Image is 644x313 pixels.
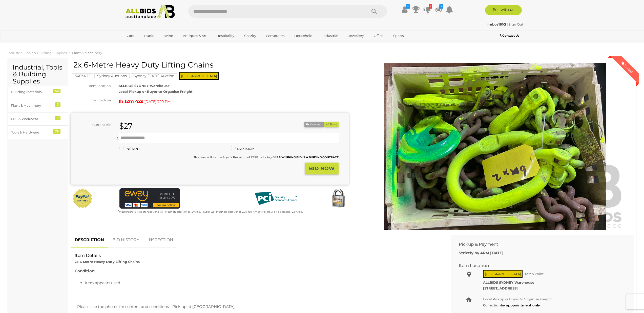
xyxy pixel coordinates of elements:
[439,4,443,9] i: 5
[231,146,254,152] label: MAXIMUM
[483,270,523,278] span: [GEOGRAPHIC_DATA]
[459,242,619,247] h2: Pickup & Payment
[507,22,508,26] span: |
[67,97,115,103] div: Set to close
[487,22,507,26] a: jimbos181
[365,63,625,230] img: 2x 6-Metre Heavy Duty Lifting Chains
[55,102,60,107] div: 7
[319,32,342,40] a: Industrial
[434,5,442,14] a: 5
[8,126,68,139] a: Tools & Hardware 76
[390,32,407,40] a: Sports
[72,73,93,78] mark: 54034-12
[140,32,158,40] a: Trucks
[485,5,522,15] a: Sell with us
[71,233,108,248] a: DESCRIPTION
[75,269,95,273] b: Condition:
[324,122,338,127] button: Share
[362,5,387,18] button: Search
[483,280,534,284] strong: ALLBIDS SYDNEY Warehouse
[75,303,440,310] p: - Please see the photos for content and conditions - Pick up at [GEOGRAPHIC_DATA]
[11,89,53,95] div: Building Materials
[119,121,133,131] strong: $27
[291,32,316,40] a: Household
[483,286,518,290] strong: [STREET_ADDRESS]
[11,129,53,135] div: Tools & Hardware
[75,260,140,264] strong: 2x 6-Metre Heavy Duty Lifting Chains
[459,251,504,255] b: Strictly by 4PM [DATE]
[75,253,440,258] h2: Item Details
[180,32,210,40] a: Antiques & Art
[13,64,63,85] h2: Industrial, Tools & Building Supplies
[309,165,335,171] strong: BID NOW
[67,83,115,89] div: Item location
[241,32,259,40] a: Charity
[55,116,60,120] div: 9
[406,4,410,9] i: $
[304,122,324,127] li: Unwatch this item
[487,22,506,26] strong: jimbos181
[119,146,140,152] label: INSTANT
[500,34,519,37] b: Contact Us
[11,116,53,122] div: PPE & Workwear
[143,100,172,104] span: ( )
[279,155,339,159] b: A WINNING BID IS A BINDING CONTRACT
[8,85,68,99] a: Building Materials 50
[8,99,68,112] a: Plant & Machinery 7
[370,32,387,40] a: Office
[119,188,180,209] img: eWAY Payment Gateway
[161,32,176,40] a: Wine
[459,263,619,268] h2: Item Location
[94,73,130,78] mark: Sydney Auctions
[263,32,288,40] a: Computers
[53,89,60,93] div: 50
[123,40,166,48] a: [GEOGRAPHIC_DATA]
[123,5,178,19] img: Allbids.com.au
[194,155,339,159] small: This Item will incur a Buyer's Premium of 22.5% including GST.
[72,188,93,209] img: Official PayPal Seal
[483,303,540,307] b: Collection
[144,233,177,248] a: INSPECTION
[118,84,170,88] strong: ALLBIDS SYDNEY Warehouse
[423,5,431,14] a: 1
[509,22,523,26] a: Sign Out
[251,188,301,209] img: PCI DSS compliant
[118,210,303,213] small: Mastercard & Visa transactions will incur an additional 1.9% fee. Paypal will incur an additional...
[71,122,115,128] div: Current Bid
[72,74,93,78] a: 54034-12
[73,61,347,69] h1: 2x 6-Metre Heavy Duty Lifting Chains
[345,32,367,40] a: Jewellery
[85,279,440,286] li: Item appears used.
[328,188,348,209] img: Secured by Rapid SSL
[615,56,639,79] div: Outbid
[94,74,130,78] a: Sydney Auctions
[523,271,545,277] span: Taren Point
[118,90,193,94] strong: Local Pickup or Buyer to Organise Freight
[144,99,171,104] span: [DATE] 7:10 PM
[8,51,67,55] a: Industrial, Tools & Building Supplies
[123,32,137,40] a: Cars
[118,99,143,104] strong: 1h 12m 42s
[304,122,324,127] button: Unwatch
[213,32,238,40] a: Hospitality
[53,129,60,134] div: 76
[109,233,143,248] a: BID HISTORY
[8,112,68,126] a: PPE & Workwear 9
[131,73,177,78] mark: Sydney [DATE] Auction
[11,103,53,108] div: Plant & Machinery
[483,297,552,301] span: Local Pickup or Buyer to Organise Freight
[179,72,219,80] span: [GEOGRAPHIC_DATA]
[401,5,409,14] a: $
[429,4,432,9] i: 1
[501,303,540,307] a: by apppointment only
[72,51,102,55] a: Plant & Machinery
[500,33,521,38] a: Contact Us
[305,163,339,174] button: BID NOW
[131,74,177,78] a: Sydney [DATE] Auction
